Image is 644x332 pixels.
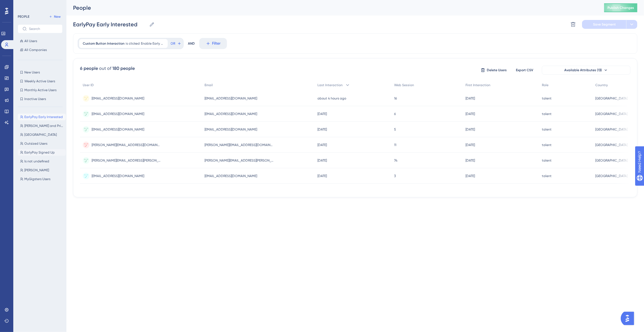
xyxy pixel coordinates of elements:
span: Export CSV [516,68,534,72]
time: [DATE] [317,159,327,162]
span: [PERSON_NAME] [24,168,49,172]
button: [PERSON_NAME] and Priya [18,122,66,129]
span: [PERSON_NAME][EMAIL_ADDRESS][PERSON_NAME][DOMAIN_NAME] [205,158,274,163]
span: Filter [212,40,221,47]
span: 6 [394,112,396,116]
span: [GEOGRAPHIC_DATA] [595,174,628,178]
span: Delete Users [487,68,507,72]
span: 16 [394,96,397,101]
span: [GEOGRAPHIC_DATA] [24,132,57,137]
span: EarlyPay Early Interested [24,115,63,119]
time: [DATE] [465,112,475,116]
span: 5 [394,127,396,132]
span: Country [595,83,608,87]
button: Filter [199,38,227,49]
div: PEOPLE [18,14,29,19]
input: Segment Name [73,21,147,28]
div: out of [99,65,111,72]
span: Inactive Users [24,97,46,101]
span: New [54,14,61,19]
span: Need Help? [13,1,35,8]
span: 74 [394,158,397,163]
span: [EMAIL_ADDRESS][DOMAIN_NAME] [92,112,144,116]
button: Inactive Users [18,96,63,102]
button: Export CSV [511,66,539,75]
span: MyGigsters Users [24,177,50,181]
button: Save Segment [582,20,626,29]
span: [EMAIL_ADDRESS][DOMAIN_NAME] [205,96,257,101]
span: [EMAIL_ADDRESS][DOMAIN_NAME] [205,112,257,116]
time: [DATE] [465,143,475,147]
span: EarlyPay Signed Up [24,150,55,155]
span: All Companies [24,48,47,52]
button: [GEOGRAPHIC_DATA] [18,131,66,138]
span: [PERSON_NAME][EMAIL_ADDRESS][DOMAIN_NAME] [92,143,161,147]
span: [GEOGRAPHIC_DATA] [595,158,628,163]
span: [GEOGRAPHIC_DATA] [595,143,628,147]
span: Web Session [394,83,414,87]
span: [EMAIL_ADDRESS][DOMAIN_NAME] [205,174,257,178]
span: Enable Early Pay (Guide: PROD Discovery - Early Pay Offer, Step: 1) [141,41,164,46]
button: MyGigsters Users [18,176,66,182]
span: OR [171,41,175,46]
time: [DATE] [465,96,475,100]
span: [EMAIL_ADDRESS][DOMAIN_NAME] [92,127,144,132]
span: Available Attributes (13) [564,68,602,72]
span: Monthly Active Users [24,88,56,92]
button: Delete Users [480,66,508,75]
button: OR [170,39,182,48]
span: Role [542,83,549,87]
span: Custom Button Interaction [83,41,125,46]
time: about 4 hours ago [317,96,346,100]
time: [DATE] [317,143,327,147]
span: talent [542,96,552,101]
span: [EMAIL_ADDRESS][DOMAIN_NAME] [92,174,144,178]
div: 6 people [80,65,98,72]
button: [PERSON_NAME] [18,167,66,173]
iframe: UserGuiding AI Assistant Launcher [621,310,637,327]
span: Is not undefined [24,159,49,164]
input: Search [29,27,58,31]
button: All Users [18,38,63,44]
button: All Companies [18,47,63,53]
span: Email [205,83,213,87]
span: All Users [24,39,37,43]
span: talent [542,158,552,163]
div: AND [188,38,195,49]
span: First Interaction [465,83,490,87]
span: [PERSON_NAME][EMAIL_ADDRESS][DOMAIN_NAME] [205,143,274,147]
span: [EMAIL_ADDRESS][DOMAIN_NAME] [205,127,257,132]
time: [DATE] [465,174,475,178]
button: Weekly Active Users [18,78,63,85]
span: New Users [24,70,40,75]
span: 3 [394,174,396,178]
time: [DATE] [317,127,327,131]
span: User ID [83,83,94,87]
div: 180 people [112,65,135,72]
span: Last Interaction [317,83,343,87]
button: EarlyPay Signed Up [18,149,66,156]
span: [EMAIL_ADDRESS][DOMAIN_NAME] [92,96,144,101]
span: Publish Changes [607,6,634,10]
span: talent [542,127,552,132]
span: talent [542,143,552,147]
span: Save Segment [593,22,616,27]
button: EarlyPay Early Interested [18,114,66,120]
time: [DATE] [317,174,327,178]
button: New Users [18,69,63,76]
span: Weekly Active Users [24,79,55,83]
span: [GEOGRAPHIC_DATA] [595,127,628,132]
button: Publish Changes [604,3,637,12]
span: 11 [394,143,396,147]
button: Is not undefined [18,158,66,165]
button: Monthly Active Users [18,87,63,93]
time: [DATE] [465,127,475,131]
time: [DATE] [465,159,475,162]
span: Outsized Users [24,141,47,146]
span: [PERSON_NAME][EMAIL_ADDRESS][PERSON_NAME][DOMAIN_NAME] [92,158,161,163]
span: [GEOGRAPHIC_DATA] [595,112,628,116]
span: is clicked [126,41,140,46]
div: People [73,4,590,12]
time: [DATE] [317,112,327,116]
